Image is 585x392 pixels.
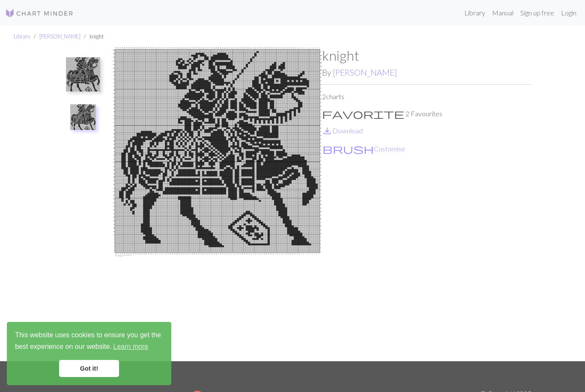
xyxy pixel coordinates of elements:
[14,33,30,40] a: Library
[322,143,374,155] span: brush
[59,360,119,377] a: dismiss cookie message
[322,91,531,102] p: 2 charts
[322,109,531,119] p: 2 Favourites
[15,330,163,353] span: This website uses cookies to ensure you get the best experience on our website.
[322,109,404,119] i: Favourite
[322,126,332,136] i: Download
[322,68,531,77] h2: By
[66,57,100,91] img: Screenshot 2025-09-23 at 2.18.41 AM.png
[5,8,74,18] img: Logo
[322,144,374,154] i: Customise
[461,4,489,21] a: Library
[322,108,404,120] span: favorite
[112,340,149,353] a: learn more about cookies
[322,143,406,154] button: CustomiseCustomise
[517,4,558,21] a: Sign up free
[70,104,96,130] img: Copy of Screenshot 2025-09-23 at 2.18.41 AM.png
[39,33,81,40] a: [PERSON_NAME]
[322,127,363,135] a: DownloadDownload
[81,32,104,41] li: knight
[558,4,580,21] a: Login
[113,47,322,361] img: Copy of Screenshot 2025-09-23 at 2.18.41 AM.png
[322,125,332,137] span: save_alt
[7,322,171,385] div: cookieconsent
[489,4,517,21] a: Manual
[322,47,531,64] h1: knight
[333,68,397,77] a: [PERSON_NAME]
